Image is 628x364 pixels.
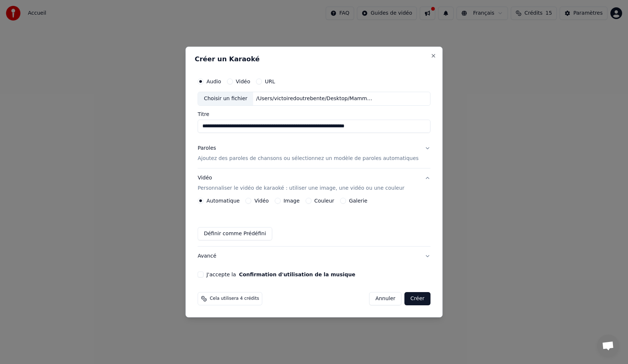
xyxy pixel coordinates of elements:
[265,79,275,84] label: URL
[198,112,430,117] label: Titre
[198,155,419,162] p: Ajoutez des paroles de chansons ou sélectionnez un modèle de paroles automatiques
[239,272,355,277] button: J'accepte la
[198,185,404,192] p: Personnaliser le vidéo de karaoké : utiliser une image, une vidéo ou une couleur
[198,247,430,266] button: Avancé
[349,198,367,203] label: Galerie
[206,272,355,277] label: J'accepte la
[405,292,430,305] button: Créer
[198,174,404,192] div: Vidéo
[198,145,216,152] div: Paroles
[236,79,250,84] label: Vidéo
[206,79,221,84] label: Audio
[198,227,272,240] button: Définir comme Prédéfini
[314,198,334,203] label: Couleur
[210,296,259,302] span: Cela utilisera 4 crédits
[198,168,430,198] button: VidéoPersonnaliser le vidéo de karaoké : utiliser une image, une vidéo ou une couleur
[198,198,430,246] div: VidéoPersonnaliser le vidéo de karaoké : utiliser une image, une vidéo ou une couleur
[198,139,430,168] button: ParolesAjoutez des paroles de chansons ou sélectionnez un modèle de paroles automatiques
[253,95,378,102] div: /Users/victoiredoutrebente/Desktop/Mamma Mia 2 - When I Kissed The Teacher - Karaoke Version from...
[206,198,239,203] label: Automatique
[195,56,433,62] h2: Créer un Karaoké
[198,92,253,105] div: Choisir un fichier
[284,198,300,203] label: Image
[255,198,269,203] label: Vidéo
[369,292,401,305] button: Annuler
